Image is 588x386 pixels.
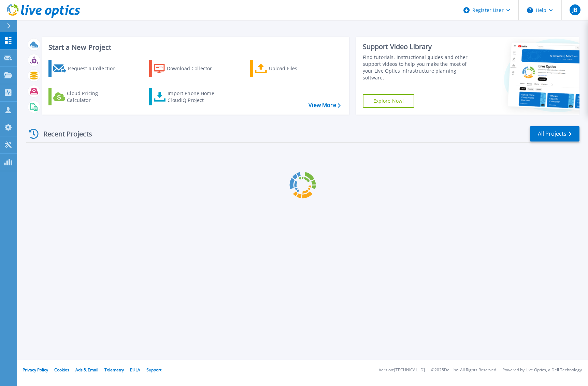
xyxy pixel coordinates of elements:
h3: Start a New Project [48,44,340,51]
span: JB [572,7,577,13]
div: Import Phone Home CloudIQ Project [168,90,221,104]
li: Powered by Live Optics, a Dell Technology [502,368,582,372]
div: Recent Projects [26,125,101,142]
div: Cloud Pricing Calculator [67,90,121,104]
div: Download Collector [167,62,221,75]
div: Request a Collection [68,62,123,75]
a: Ads & Email [75,367,98,373]
a: View More [309,102,340,108]
li: Version: [TECHNICAL_ID] [379,368,425,372]
a: All Projects [530,126,579,142]
div: Upload Files [269,62,324,75]
a: Upload Files [250,60,326,77]
a: EULA [130,367,140,373]
a: Telemetry [104,367,124,373]
a: Privacy Policy [23,367,48,373]
a: Download Collector [149,60,225,77]
a: Explore Now! [363,94,415,108]
a: Support [146,367,161,373]
a: Request a Collection [48,60,125,77]
div: Find tutorials, instructional guides and other support videos to help you make the most of your L... [363,54,476,81]
div: Support Video Library [363,42,476,51]
li: © 2025 Dell Inc. All Rights Reserved [431,368,496,372]
a: Cookies [54,367,69,373]
a: Cloud Pricing Calculator [48,88,125,105]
